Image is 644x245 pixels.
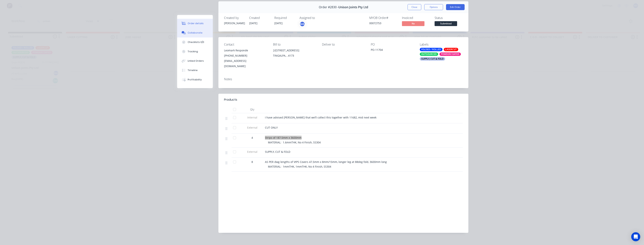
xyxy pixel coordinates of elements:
[177,75,213,84] button: Profitability
[338,5,368,9] span: Unison Joints Pty Ltd
[420,43,463,46] div: Labels
[420,48,442,51] div: FOLDED / ROLLED
[188,59,204,63] div: Linked Orders
[435,21,457,26] span: Submitted
[224,48,267,53] div: Leomark Responde
[224,77,463,81] div: Notes
[177,37,213,47] button: Checklists 0/0
[188,31,202,34] div: Collaborate
[242,126,262,130] span: External
[273,43,316,46] div: Bill to
[631,232,640,241] div: Open Intercom Messenger
[319,5,338,9] span: Order #2830 -
[265,116,376,119] span: I have advised [PERSON_NAME] that we’ll collect this together with 11682, mid next week
[420,52,438,56] div: OUTSOURCED
[265,136,302,139] span: Strips of 187.5mm x 3600mm
[435,16,463,20] div: Status
[177,19,213,28] button: Order details
[224,16,245,20] div: Created by
[371,48,414,53] div: PO-11704
[371,43,414,46] div: PO
[177,56,213,66] button: Linked Orders
[268,165,331,168] span: MATERIAL: 1mmTHK, 1mmTHK, No 4 Finish, SS304
[224,43,267,46] div: Contact
[224,53,267,58] div: [PHONE_NUMBER]
[420,57,445,61] div: SUPPLY, CUT & FOLD
[265,160,387,164] span: AS PER dwg lengths of VtPS Covers 47.5mm x 8mm/15mm, longer leg at 88deg fold, 3600mm long
[177,47,213,56] button: Tracking
[188,40,204,44] div: Checklists 0/0
[188,22,204,25] div: Order details
[224,21,245,25] div: [PERSON_NAME]
[224,97,237,102] div: Products
[265,150,290,154] span: SUPPLY, CUT & FOLD
[188,78,202,81] div: Profitability
[265,126,278,129] span: CUT ONLY
[249,16,270,20] div: Created
[224,48,267,69] div: Leomark Responde[PHONE_NUMBER][EMAIL_ADDRESS][DOMAIN_NAME]
[446,4,465,10] button: Edit Order
[369,16,397,20] div: MYOB Order #
[251,136,253,140] span: 4
[322,43,365,46] div: Deliver to
[188,69,198,72] div: Timeline
[249,21,257,25] span: [DATE]
[299,21,305,27] button: MA
[224,58,267,69] div: [EMAIL_ADDRESS][DOMAIN_NAME]
[435,21,457,27] button: Submitted
[299,16,337,20] div: Assigned to
[402,16,430,20] div: Invoiced
[177,66,213,75] button: Timeline
[273,53,316,58] div: TINGALPA, , 4173
[424,4,443,10] button: Options
[242,115,262,119] span: Internal
[273,48,316,53] div: 2/[STREET_ADDRESS]
[274,16,295,20] div: Required
[241,106,263,113] div: Qty
[177,28,213,37] button: Collaborate
[251,160,253,164] span: 8
[268,141,321,144] span: MATERIAL: 1.6mmTHK, No 4 Finish, SS304
[408,4,421,10] button: Close
[369,21,397,25] div: 00072753
[188,50,198,53] div: Tracking
[402,21,424,26] span: No
[242,150,262,154] span: External
[439,52,461,56] div: POWDERCOATED
[444,48,458,51] div: LASERCUT
[274,21,283,25] span: [DATE]
[273,48,316,60] div: 2/[STREET_ADDRESS]TINGALPA, , 4173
